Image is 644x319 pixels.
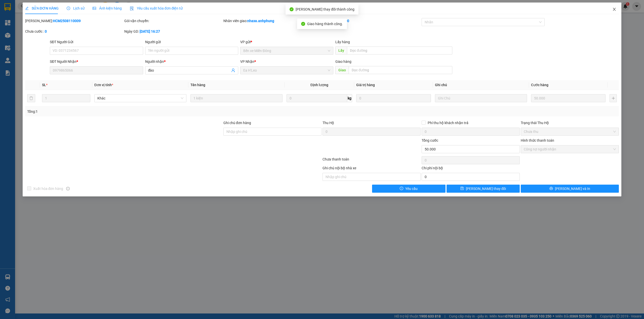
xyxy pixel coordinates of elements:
[240,39,333,45] div: VP gửi
[223,128,321,136] input: Ghi chú đơn hàng
[310,83,328,87] span: Định lượng
[335,46,347,55] span: Lấy
[25,18,123,24] div: [PERSON_NAME]:
[93,6,122,10] span: Ảnh kiện hàng
[549,187,553,191] span: printer
[521,120,619,126] div: Trạng thái Thu Hộ
[335,60,351,64] span: Giao hàng
[25,7,29,10] span: edit
[322,156,421,165] div: Chưa thanh toán
[323,165,421,173] div: Ghi chú nội bộ nhà xe
[356,83,375,87] span: Giá trị hàng
[323,173,421,181] input: Nhập ghi chú
[27,94,35,102] button: delete
[27,109,248,114] div: Tổng: 1
[240,60,254,64] span: VP Nhận
[130,6,183,10] span: Yêu cầu xuất hóa đơn điện tử
[145,39,238,45] div: Người gửi
[247,19,274,23] b: nhaxe.anhphung
[307,22,343,26] span: Giao hàng thành công.
[97,94,183,102] span: Khác
[612,7,616,11] span: close
[460,187,464,191] span: save
[145,59,238,64] div: Người nhận
[323,121,334,125] span: Thu Hộ
[67,6,85,10] span: Lịch sử
[140,29,160,33] b: [DATE] 16:27
[223,121,251,125] label: Ghi chú đơn hàng
[124,29,222,34] div: Ngày GD:
[447,185,520,193] button: save[PERSON_NAME] thay đổi
[433,80,529,90] th: Ghi chú
[190,83,205,87] span: Tên hàng
[243,47,330,55] span: Bến xe Miền Đông
[50,59,143,64] div: SĐT Người Nhận
[335,66,349,74] span: Giao
[25,29,123,34] div: Chưa cước :
[555,186,590,191] span: [PERSON_NAME] và In
[130,7,134,11] img: icon
[31,186,65,191] span: Xuất hóa đơn hàng
[422,138,438,142] span: Tổng cước
[335,40,350,44] span: Lấy hàng
[405,186,418,191] span: Yêu cầu
[25,6,59,10] span: SỬA ĐƠN HÀNG
[610,94,617,102] button: plus
[301,22,305,26] span: check-circle
[524,128,616,135] span: Chưa thu
[356,94,431,102] input: 0
[124,18,222,24] div: Gói vận chuyển:
[347,94,352,102] span: kg
[524,145,616,153] span: Công nợ người nhận
[243,67,330,74] span: Ea H'Leo
[94,83,113,87] span: Đơn vị tính
[349,66,452,74] input: Dọc đường
[53,19,81,23] b: HCM2508110009
[422,165,520,173] div: Chi phí nội bộ
[372,185,446,193] button: exclamation-circleYêu cầu
[347,46,452,55] input: Dọc đường
[521,138,554,142] label: Hình thức thanh toán
[426,120,470,126] span: Phí thu hộ khách nhận trả
[521,185,619,193] button: printer[PERSON_NAME] và In
[466,186,506,191] span: [PERSON_NAME] thay đổi
[42,83,46,87] span: SL
[45,29,47,33] b: 0
[323,18,421,24] div: Cước rồi :
[223,18,321,24] div: Nhân viên giao:
[93,7,96,10] span: picture
[607,3,621,17] button: Close
[190,94,283,102] input: VD: Bàn, Ghế
[296,7,354,11] span: [PERSON_NAME] thay đổi thành công
[531,94,606,102] input: 0
[231,68,235,72] span: user-add
[67,7,70,10] span: clock-circle
[531,83,548,87] span: Cước hàng
[400,187,403,191] span: exclamation-circle
[435,94,527,102] input: Ghi Chú
[50,39,143,45] div: SĐT Người Gửi
[290,7,294,11] span: check-circle
[66,187,70,190] span: info-circle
